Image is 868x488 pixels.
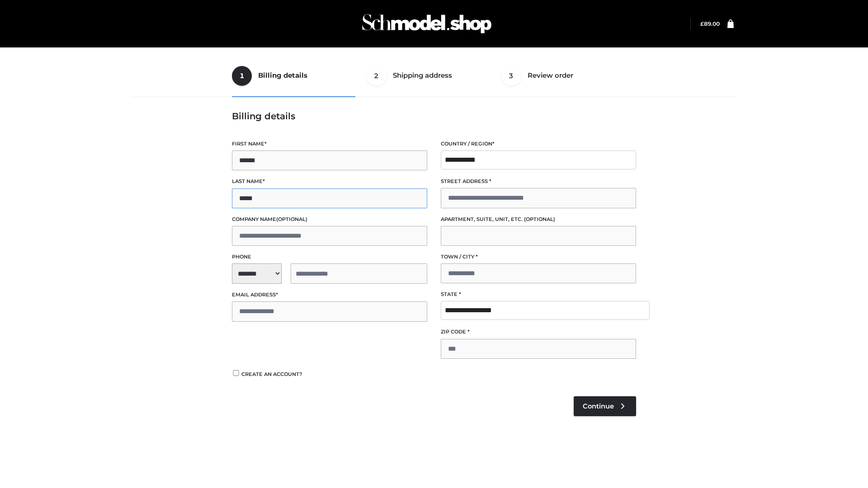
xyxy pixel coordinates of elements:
img: Schmodel Admin 964 [359,6,495,42]
label: Apartment, suite, unit, etc. [441,215,636,224]
label: State [441,290,636,299]
span: Continue [583,402,614,410]
h3: Billing details [232,111,636,122]
label: Street address [441,177,636,186]
label: Last name [232,177,427,186]
span: Create an account? [241,371,302,377]
label: Country / Region [441,140,636,148]
input: Create an account? [232,370,240,376]
span: £ [700,20,704,27]
label: Town / City [441,253,636,261]
span: (optional) [276,216,307,222]
label: Email address [232,291,427,299]
label: Company name [232,215,427,224]
a: £89.00 [700,20,720,27]
a: Continue [574,396,636,416]
label: ZIP Code [441,328,636,336]
label: First name [232,140,427,148]
span: (optional) [524,216,555,222]
bdi: 89.00 [700,20,720,27]
label: Phone [232,253,427,261]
